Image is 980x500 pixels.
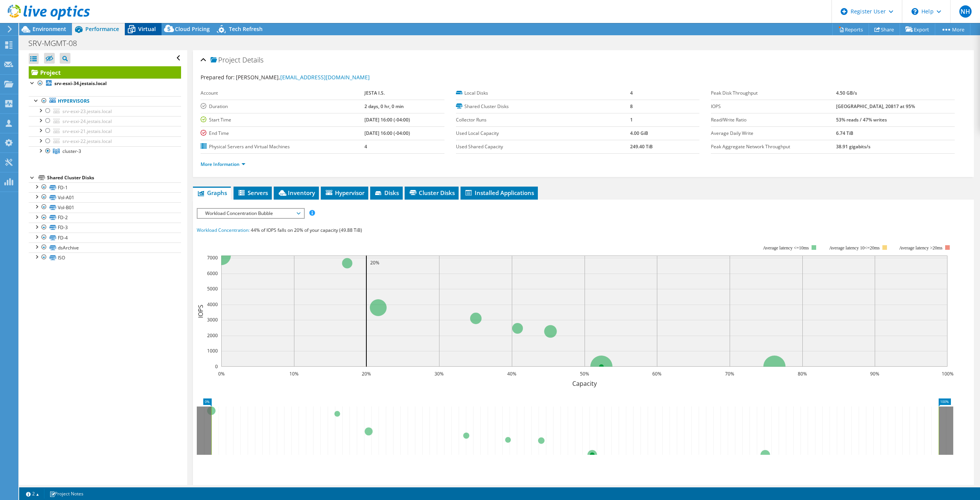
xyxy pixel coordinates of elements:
span: Servers [237,189,268,197]
a: Share [869,23,900,35]
a: Reports [832,23,869,35]
label: Start Time [201,116,364,124]
label: Average Daily Write [711,130,836,137]
b: 4 [364,143,367,150]
text: 4000 [207,301,218,308]
a: Project Notes [44,489,89,498]
span: Tech Refresh [229,25,263,33]
label: Shared Cluster Disks [456,103,630,110]
a: 2 [21,489,44,498]
a: srv-esxi-34.jestais.local [29,79,181,89]
a: More [935,23,970,35]
span: Project [211,56,240,64]
a: More Information [201,161,245,167]
a: FD-3 [29,223,181,233]
span: Virtual [138,25,156,33]
label: Duration [201,103,364,110]
label: Peak Disk Throughput [711,89,836,97]
text: Capacity [572,379,597,388]
b: 4 [630,90,633,96]
span: Workload Concentration Bubble [201,209,300,218]
a: srv-esxi-22.jestais.local [29,136,181,146]
label: End Time [201,130,364,137]
span: srv-esxi-23.jestais.local [62,108,112,115]
span: Disks [374,189,399,197]
b: srv-esxi-34.jestais.local [54,80,107,87]
text: 3000 [207,316,218,323]
span: Installed Applications [464,189,534,197]
span: Inventory [278,189,315,197]
b: 6.74 TiB [836,130,853,136]
text: 6000 [207,270,218,277]
span: Environment [33,25,66,33]
text: 100% [942,370,954,377]
label: Local Disks [456,89,630,97]
tspan: Average latency 10<=20ms [829,245,880,251]
b: 2 days, 0 hr, 0 min [364,103,404,110]
svg: \n [911,8,918,15]
b: 4.50 GB/s [836,90,857,96]
span: Workload Concentration: [197,227,250,233]
text: Average latency >20ms [899,245,942,251]
label: Read/Write Ratio [711,116,836,124]
text: 0% [218,370,225,377]
text: 10% [289,370,299,377]
span: Graphs [197,189,227,197]
text: 80% [798,370,807,377]
a: FD-2 [29,213,181,223]
label: Used Shared Capacity [456,143,630,151]
b: 1 [630,116,633,123]
span: Cloud Pricing [175,25,210,33]
b: 249.40 TiB [630,143,653,150]
label: IOPS [711,103,836,110]
a: FD-1 [29,182,181,192]
text: 1000 [207,348,218,354]
text: 40% [507,370,516,377]
text: 50% [580,370,589,377]
span: [PERSON_NAME], [236,74,370,81]
b: 38.91 gigabits/s [836,143,871,150]
a: [EMAIL_ADDRESS][DOMAIN_NAME] [280,74,370,81]
b: 53% reads / 47% writes [836,116,887,123]
a: cluster-3 [29,146,181,156]
label: Peak Aggregate Network Throughput [711,143,836,151]
a: dsArchive [29,243,181,252]
b: [DATE] 16:00 (-04:00) [364,116,410,123]
span: Details [242,55,263,64]
b: [DATE] 16:00 (-04:00) [364,130,410,136]
text: 5000 [207,285,218,292]
a: srv-esxi-24.jestais.local [29,116,181,126]
a: srv-esxi-23.jestais.local [29,106,181,116]
text: 70% [725,370,734,377]
span: cluster-3 [62,148,81,154]
b: JESTA I.S. [364,90,385,96]
tspan: Average latency <=10ms [763,245,809,251]
label: Physical Servers and Virtual Machines [201,143,364,151]
text: 7000 [207,254,218,261]
text: 20% [370,259,379,266]
a: Project [29,66,181,79]
text: IOPS [196,304,205,318]
a: Vol-A01 [29,192,181,202]
h1: SRV-MGMT-08 [25,39,89,48]
text: 0 [215,363,218,370]
label: Prepared for: [201,74,235,81]
a: Hypervisors [29,96,181,106]
text: 2000 [207,332,218,339]
label: Used Local Capacity [456,130,630,137]
text: 30% [434,370,444,377]
text: 60% [652,370,661,377]
span: srv-esxi-24.jestais.local [62,118,112,125]
b: 8 [630,103,633,110]
span: Hypervisor [325,189,364,197]
span: NH [959,5,972,18]
span: 44% of IOPS falls on 20% of your capacity (49.88 TiB) [251,227,362,233]
a: ISO [29,252,181,262]
text: 90% [870,370,879,377]
label: Collector Runs [456,116,630,124]
a: srv-esxi-21.jestais.local [29,126,181,136]
a: FD-4 [29,233,181,243]
span: Performance [85,25,119,33]
a: Export [900,23,935,35]
b: [GEOGRAPHIC_DATA], 20817 at 95% [836,103,915,110]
